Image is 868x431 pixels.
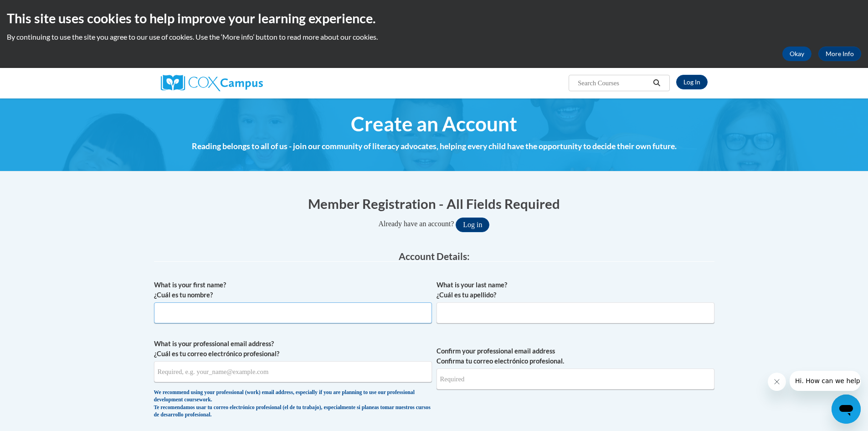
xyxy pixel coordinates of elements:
[154,280,432,300] label: What is your first name? ¿Cuál es tu nombre?
[154,361,432,382] input: Metadata input
[437,346,714,366] label: Confirm your professional email address Confirma tu correo electrónico profesional.
[676,75,708,89] a: Log In
[782,47,812,61] button: Okay
[437,369,714,389] input: Required
[161,75,263,91] img: Cox Campus
[437,302,714,323] input: Metadata input
[154,140,714,152] h4: Reading belongs to all of us - join our community of literacy advocates, helping every child have...
[768,373,786,391] iframe: Close message
[7,9,861,27] h2: This site uses cookies to help improve your learning experience.
[154,302,432,323] input: Metadata input
[351,112,517,136] span: Create an Account
[154,339,432,359] label: What is your professional email address? ¿Cuál es tu correo electrónico profesional?
[790,371,861,391] iframe: Message from company
[650,78,663,88] button: Search
[154,194,714,213] h1: Member Registration - All Fields Required
[154,389,432,419] div: We recommend using your professional (work) email address, especially if you are planning to use ...
[832,395,861,424] iframe: Button to launch messaging window
[399,250,470,262] span: Account Details:
[818,47,861,61] a: More Info
[437,280,714,300] label: What is your last name? ¿Cuál es tu apellido?
[577,78,650,88] input: Search Courses
[379,220,454,228] span: Already have an account?
[456,218,489,232] button: Log in
[7,32,861,42] p: By continuing to use the site you agree to our use of cookies. Use the ‘More info’ button to read...
[5,6,74,14] span: Hi. How can we help?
